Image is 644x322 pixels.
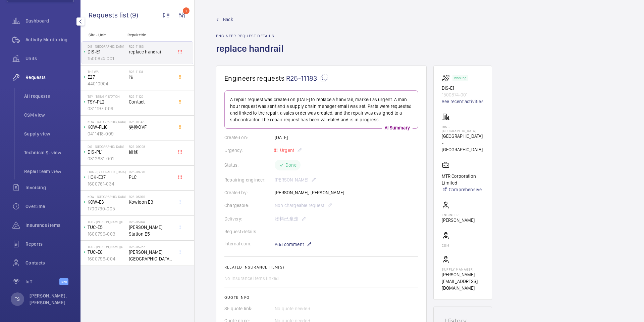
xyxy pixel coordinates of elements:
span: Insurance items [25,222,74,229]
span: CSM view [24,112,74,118]
img: escalator.svg [442,74,452,82]
p: 1600761-034 [88,180,126,187]
span: Supply view [24,130,74,137]
span: R25-11183 [286,74,328,82]
p: 1500874-001 [442,91,484,98]
p: 1700790-005 [88,205,126,212]
p: HOK - [GEOGRAPHIC_DATA] [88,170,126,174]
p: 0312631-001 [88,155,126,162]
p: DIS-PL1 [88,149,126,155]
p: Site - Unit [80,33,125,37]
p: DIS - [GEOGRAPHIC_DATA] [442,125,484,133]
p: 1600796-004 [88,255,126,262]
h1: replace handrail [216,42,287,66]
h2: R25-05767 [129,245,173,249]
span: Repair team view [24,168,74,175]
span: replace handrail [129,48,173,55]
span: 更換OVF [129,124,173,130]
h2: R25-09098 [129,145,173,149]
span: IoT [25,278,59,285]
p: [PERSON_NAME] [442,217,475,224]
span: Invoicing [25,184,74,191]
p: CSM [442,243,450,247]
p: TUC - [PERSON_NAME][GEOGRAPHIC_DATA] [88,220,126,224]
p: KOW-E3 [88,199,126,205]
span: Units [25,55,74,62]
p: TUC-E6 [88,249,126,255]
p: DIS-E1 [88,48,126,55]
p: A repair request was created on [DATE] to replace a handrail, marked as urgent. A man-hour reques... [230,96,413,123]
span: [PERSON_NAME] Station E5 [129,224,173,237]
p: 1500874-001 [88,55,126,62]
p: Repair title [127,33,172,37]
p: MTR Corporation Limited [442,173,484,186]
span: PLC [129,174,173,180]
p: KOW-FL16 [88,124,126,130]
span: Contact [129,98,173,105]
p: The Wai [88,70,126,74]
span: [PERSON_NAME][GEOGRAPHIC_DATA] E6 [129,249,173,262]
p: DIS-E1 [442,85,484,91]
p: 1600796-003 [88,231,126,237]
p: [GEOGRAPHIC_DATA] [442,133,484,139]
span: Contacts [25,259,74,266]
h2: R25-05975 [129,195,173,199]
span: Add comment [275,241,304,248]
h2: R25-08770 [129,170,173,174]
p: DIS - [GEOGRAPHIC_DATA] [88,145,126,149]
p: Engineer [442,213,475,217]
a: See recent activities [442,98,484,105]
span: Beta [59,278,68,285]
p: TSY - Tsing Yi Station [88,94,126,98]
p: [PERSON_NAME][EMAIL_ADDRESS][DOMAIN_NAME] [442,271,484,291]
p: 0311197-009 [88,105,126,112]
h2: Engineer request details [216,34,287,38]
span: Kowloon E3 [129,199,173,205]
p: KOW - [GEOGRAPHIC_DATA] [88,120,126,124]
span: Dashboard [25,17,74,24]
span: 維修 [129,149,173,155]
p: 0411418-009 [88,130,126,137]
span: Activity Monitoring [25,36,74,43]
a: Comprehensive [442,186,484,193]
h2: R25-11131 [129,70,173,74]
span: All requests [24,93,74,99]
span: Back [223,16,233,23]
p: AI Summary [382,124,413,131]
h2: R25-05974 [129,220,173,224]
p: Working [454,77,466,79]
span: Requests [25,74,74,81]
p: TUC - [PERSON_NAME][GEOGRAPHIC_DATA] [88,245,126,249]
span: Reports [25,241,74,247]
p: Supply manager [442,267,484,271]
h2: Quote info [224,295,418,300]
p: - [GEOGRAPHIC_DATA] [442,139,484,153]
span: Technical S. view [24,149,74,156]
h2: R25-10148 [129,120,173,124]
span: Engineers requests [224,74,285,82]
p: TUC-E5 [88,224,126,231]
h2: R25-11183 [129,44,173,48]
h2: Related insurance item(s) [224,265,418,270]
p: DIS - [GEOGRAPHIC_DATA] [88,44,126,48]
p: E27 [88,74,126,80]
p: TSY-PL2 [88,98,126,105]
p: HOK-E37 [88,174,126,180]
span: Requests list [89,11,130,19]
h2: R25-11129 [129,94,173,98]
p: 44010904 [88,80,126,87]
p: [PERSON_NAME], [PERSON_NAME] [30,292,70,306]
p: KOW - [GEOGRAPHIC_DATA] [88,195,126,199]
p: TS [15,296,20,303]
span: 拍 [129,74,173,80]
span: Overtime [25,203,74,210]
